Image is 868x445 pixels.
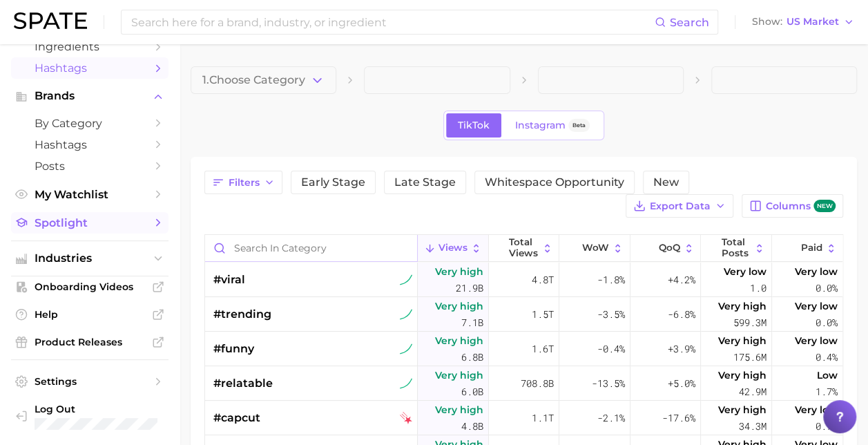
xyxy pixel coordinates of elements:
[11,57,168,79] a: Hashtags
[400,343,412,355] img: tiktok sustained riser
[35,216,145,229] span: Spotlight
[35,90,145,102] span: Brands
[35,403,186,415] span: Log Out
[205,332,842,366] button: #funnytiktok sustained riserVery high6.8b1.6t-0.4%+3.9%Very high175.6mVery low0.4%
[503,113,601,138] a: InstagramBeta
[213,341,254,357] span: #funny
[35,281,145,293] span: Onboarding Videos
[11,371,168,392] a: Settings
[749,13,858,31] button: ShowUS Market
[668,341,695,357] span: +3.9%
[795,298,838,314] span: Very low
[662,410,695,426] span: -17.6%
[229,177,260,189] span: Filters
[597,306,625,323] span: -3.5%
[130,10,655,34] input: Search here for a brand, industry, or ingredient
[739,418,766,435] span: 34.3m
[653,177,679,188] span: New
[816,418,838,435] span: 0.7%
[213,272,245,288] span: #viral
[742,194,843,218] button: Columnsnew
[11,212,168,234] a: Spotlight
[205,297,842,332] button: #trendingtiktok sustained riserVery high7.1b1.5t-3.5%-6.8%Very high599.3mVery low0.0%
[400,377,412,390] img: tiktok sustained riser
[668,306,695,323] span: -6.8%
[485,177,624,188] span: Whitespace Opportunity
[11,134,168,155] a: Hashtags
[722,237,751,258] span: Total Posts
[461,314,483,331] span: 7.1b
[446,113,501,138] a: TikTok
[11,304,168,325] a: Help
[772,235,842,262] button: Paid
[418,235,489,262] button: Views
[35,160,145,173] span: Posts
[718,401,766,418] span: Very high
[205,401,842,435] button: #capcuttiktok falling starVery high4.8b1.1t-2.1%-17.6%Very high34.3mVery low0.7%
[817,367,838,384] span: Low
[11,86,168,106] button: Brands
[205,366,842,401] button: #relatabletiktok sustained riserVery high6.0b708.8b-13.5%+5.0%Very high42.9mLow1.7%
[11,248,168,269] button: Industries
[400,412,412,424] img: tiktok falling star
[435,332,483,349] span: Very high
[35,40,145,53] span: Ingredients
[592,375,625,392] span: -13.5%
[461,384,483,400] span: 6.0b
[733,314,766,331] span: 599.3m
[301,177,365,188] span: Early Stage
[11,184,168,205] a: My Watchlist
[204,171,282,194] button: Filters
[394,177,456,188] span: Late Stage
[813,200,836,213] span: new
[11,276,168,297] a: Onboarding Videos
[35,138,145,151] span: Hashtags
[597,410,625,426] span: -2.1%
[795,332,838,349] span: Very low
[733,349,766,366] span: 175.6m
[400,274,412,286] img: tiktok sustained riser
[787,18,839,26] span: US Market
[816,314,838,331] span: 0.0%
[670,16,709,29] span: Search
[532,410,554,426] span: 1.1t
[11,36,168,57] a: Ingredients
[582,243,609,254] span: WoW
[572,120,586,131] span: Beta
[14,12,87,29] img: SPATE
[11,399,168,434] a: Log out. Currently logged in with e-mail sophie.aksoy@vantagegrp.com.
[438,243,467,254] span: Views
[213,306,271,323] span: #trending
[795,401,838,418] span: Very low
[11,155,168,177] a: Posts
[435,401,483,418] span: Very high
[400,308,412,321] img: tiktok sustained riser
[35,308,145,321] span: Help
[35,61,145,75] span: Hashtags
[718,298,766,314] span: Very high
[461,349,483,366] span: 6.8b
[11,113,168,134] a: by Category
[750,280,766,296] span: 1.0
[795,263,838,280] span: Very low
[650,200,711,212] span: Export Data
[35,117,145,130] span: by Category
[766,200,836,213] span: Columns
[630,235,702,262] button: QoQ
[213,410,260,426] span: #capcut
[816,349,838,366] span: 0.4%
[515,120,566,131] span: Instagram
[668,375,695,392] span: +5.0%
[435,298,483,314] span: Very high
[626,194,733,218] button: Export Data
[752,18,782,26] span: Show
[205,235,417,261] input: Search in category
[202,74,305,86] span: 1. Choose Category
[668,272,695,288] span: +4.2%
[718,367,766,384] span: Very high
[559,235,630,262] button: WoW
[35,375,145,388] span: Settings
[213,375,273,392] span: #relatable
[739,384,766,400] span: 42.9m
[597,341,625,357] span: -0.4%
